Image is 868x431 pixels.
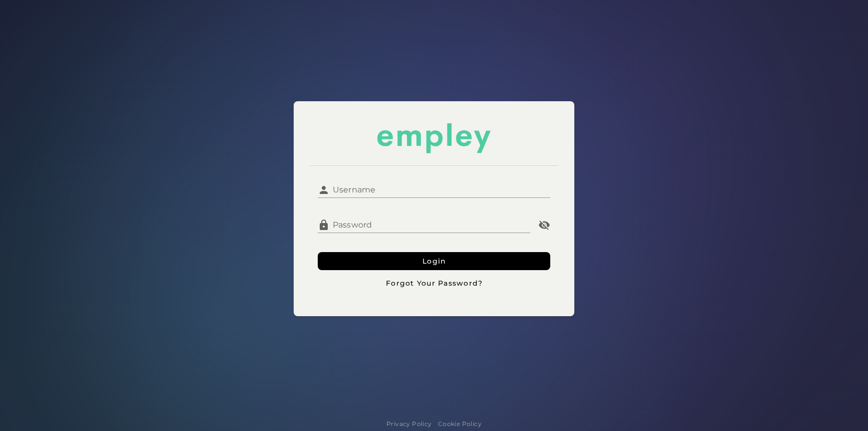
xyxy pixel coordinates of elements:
a: Privacy Policy [386,419,432,429]
button: Login [318,252,550,270]
a: Cookie Policy [438,419,482,429]
span: Forgot Your Password? [385,279,483,288]
button: Forgot Your Password? [318,274,550,292]
i: Password appended action [538,219,550,231]
span: Login [422,257,447,266]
